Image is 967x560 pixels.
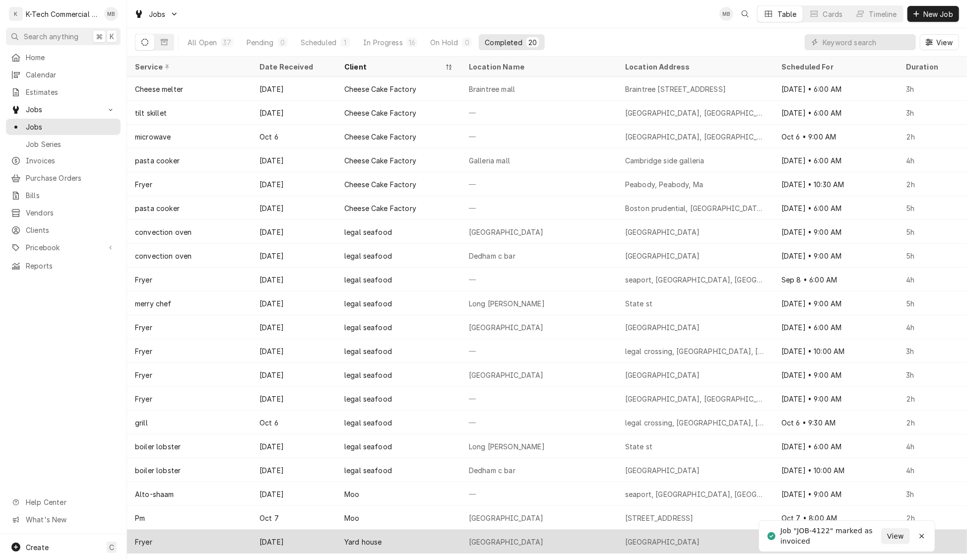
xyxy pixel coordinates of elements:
[920,34,959,50] button: View
[363,37,403,48] div: In Progress
[625,322,700,333] div: [GEOGRAPHIC_DATA]
[6,511,121,528] a: Go to What's New
[26,514,115,525] span: What's New
[461,268,617,291] div: —
[469,251,516,261] div: Dedham c bar
[344,441,392,452] div: legal seafood
[247,37,274,48] div: Pending
[344,489,359,499] div: Moo
[898,148,967,172] div: 4h
[430,37,458,48] div: On Hold
[469,84,515,94] div: Braintree mall
[6,136,121,152] a: Job Series
[898,220,967,244] div: 5h
[625,394,766,404] div: [GEOGRAPHIC_DATA], [GEOGRAPHIC_DATA], [GEOGRAPHIC_DATA]
[6,119,121,135] a: Jobs
[464,37,470,48] div: 0
[774,125,898,148] div: Oct 6 • 9:00 AM
[344,418,392,428] div: legal seafood
[898,339,967,363] div: 3h
[344,275,392,285] div: legal seafood
[906,62,957,72] div: Duration
[223,37,231,48] div: 37
[774,77,898,101] div: [DATE] • 6:00 AM
[781,62,888,72] div: Scheduled For
[774,291,898,315] div: [DATE] • 9:00 AM
[881,528,910,544] button: View
[26,9,99,19] div: K-Tech Commercial Kitchen Repair & Maintenance
[252,244,336,268] div: [DATE]
[625,251,700,261] div: [GEOGRAPHIC_DATA]
[774,148,898,172] div: [DATE] • 6:00 AM
[774,363,898,387] div: [DATE] • 9:00 AM
[252,125,336,148] div: Oct 6
[6,152,121,169] a: Invoices
[625,62,764,72] div: Location Address
[774,434,898,458] div: [DATE] • 6:00 AM
[149,9,166,19] span: Jobs
[252,268,336,291] div: [DATE]
[252,172,336,196] div: [DATE]
[469,465,516,476] div: Dedham c bar
[109,542,114,553] span: C
[344,370,392,380] div: legal seafood
[774,196,898,220] div: [DATE] • 6:00 AM
[485,37,522,48] div: Completed
[135,62,242,72] div: Service
[135,298,172,309] div: merry chef
[898,77,967,101] div: 3h
[625,513,694,523] div: [STREET_ADDRESS]
[135,370,152,380] div: Fryer
[469,298,545,309] div: Long [PERSON_NAME]
[823,34,911,50] input: Keyword search
[26,173,116,183] span: Purchase Orders
[252,363,336,387] div: [DATE]
[188,37,217,48] div: All Open
[898,458,967,482] div: 4h
[625,227,700,237] div: [GEOGRAPHIC_DATA]
[344,465,392,476] div: legal seafood
[344,227,392,237] div: legal seafood
[461,339,617,363] div: —
[135,227,192,237] div: convection oven
[469,441,545,452] div: Long [PERSON_NAME]
[898,315,967,339] div: 4h
[104,7,118,21] div: Mehdi Bazidane's Avatar
[26,104,101,115] span: Jobs
[898,387,967,411] div: 2h
[528,37,537,48] div: 20
[469,227,544,237] div: [GEOGRAPHIC_DATA]
[898,244,967,268] div: 5h
[469,537,544,547] div: [GEOGRAPHIC_DATA]
[461,411,617,434] div: —
[6,28,121,45] button: Search anything⌘K
[898,172,967,196] div: 2h
[26,52,116,63] span: Home
[461,125,617,148] div: —
[6,170,121,186] a: Purchase Orders
[135,394,152,404] div: Fryer
[26,70,116,80] span: Calendar
[252,196,336,220] div: [DATE]
[135,203,180,213] div: pasta cooker
[774,315,898,339] div: [DATE] • 6:00 AM
[898,434,967,458] div: 4h
[774,482,898,506] div: [DATE] • 9:00 AM
[6,222,121,238] a: Clients
[252,101,336,125] div: [DATE]
[898,291,967,315] div: 5h
[461,196,617,220] div: —
[301,37,336,48] div: Scheduled
[461,172,617,196] div: —
[344,251,392,261] div: legal seafood
[869,9,897,19] div: Timeline
[625,84,726,94] div: Braintree [STREET_ADDRESS]
[777,9,797,19] div: Table
[110,31,114,42] span: K
[774,101,898,125] div: [DATE] • 6:00 AM
[6,258,121,274] a: Reports
[898,268,967,291] div: 4h
[344,513,359,523] div: Moo
[461,101,617,125] div: —
[135,441,181,452] div: boiler lobster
